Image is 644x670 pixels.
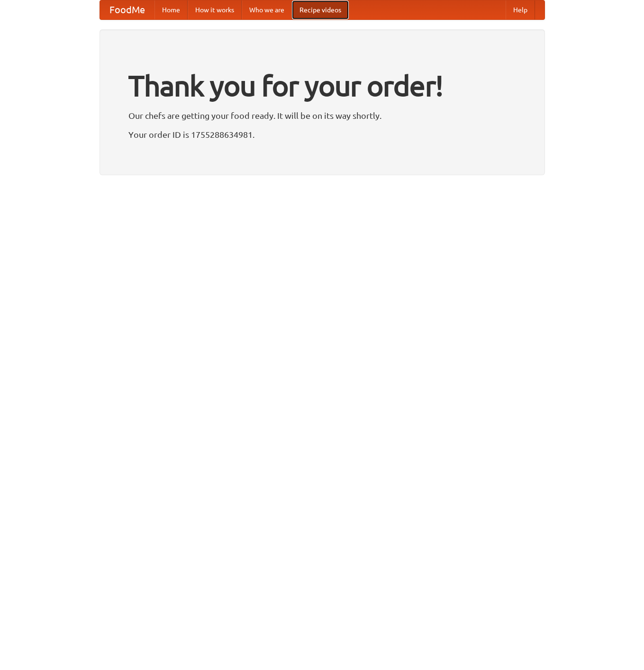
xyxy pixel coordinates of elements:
[128,127,516,142] p: Your order ID is 1755288634981.
[128,108,516,123] p: Our chefs are getting your food ready. It will be on its way shortly.
[242,0,292,19] a: Who we are
[128,63,516,108] h1: Thank you for your order!
[506,0,535,19] a: Help
[188,0,242,19] a: How it works
[292,0,349,19] a: Recipe videos
[100,0,154,19] a: FoodMe
[154,0,188,19] a: Home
